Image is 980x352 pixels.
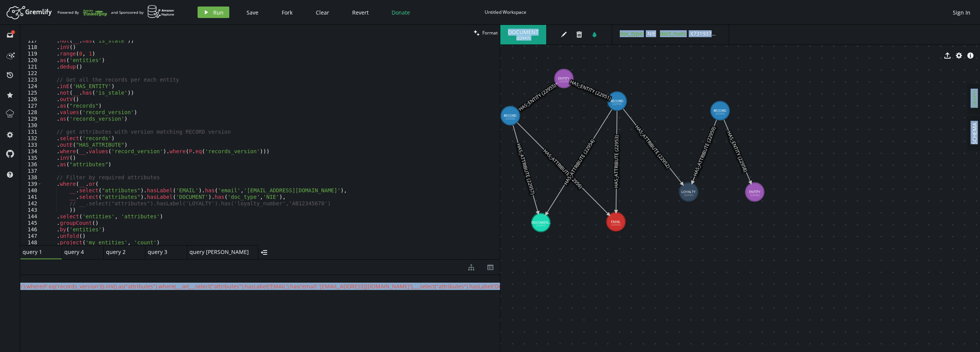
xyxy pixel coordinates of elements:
span: ( 22947 ) [516,36,530,41]
div: 133 [20,142,42,148]
tspan: (22937) [684,193,693,197]
tspan: EMAIL [611,219,621,224]
tspan: (22928) [506,117,515,120]
div: 117 [20,38,42,44]
div: 129 [20,116,42,122]
tspan: RECORD [504,113,517,118]
span: Run [213,9,224,16]
div: 144 [20,213,42,220]
div: Powered By [57,6,107,19]
div: 147 [20,233,42,239]
button: Save [241,7,264,18]
tspan: RECORD [611,99,623,103]
tspan: (22940) [750,193,759,197]
div: 127 [20,103,42,109]
div: 134 [20,148,42,155]
tspan: DOCUMEN... [531,220,550,225]
div: 124 [20,83,42,90]
span: GRAPH [971,90,978,108]
div: 135 [20,155,42,161]
tspan: ENTITY [749,190,760,194]
tspan: ENTITY [559,76,570,81]
label: doct_num : [660,30,687,37]
span: SCHEMA [971,123,978,144]
div: 119 [20,51,42,57]
button: Sign In [949,7,974,18]
tspan: (22942) [715,112,725,115]
div: 140 [20,187,42,194]
span: Clear [316,9,329,16]
div: 139 [20,181,42,187]
label: doc_type : [620,30,644,37]
button: Revert [346,7,374,18]
button: Format [471,25,500,41]
div: 122 [20,70,42,77]
div: Untitled Workspace [485,9,526,15]
div: 120 [20,57,42,64]
span: Sign In [953,9,970,16]
div: 137 [20,168,42,174]
div: 145 [20,220,42,226]
div: 118 [20,44,42,51]
tspan: (22935) [559,80,568,83]
div: and Sponsored by [111,5,175,20]
span: query 4 [64,249,95,255]
span: Revert [352,9,369,16]
text: HAS_ATTRIBUTE (22953) [613,135,620,188]
div: 143 [20,207,42,213]
div: 136 [20,161,42,168]
span: NIE [647,30,656,37]
div: 126 [20,96,42,103]
div: 138 [20,174,42,181]
span: Format [482,29,498,36]
span: query 3 [148,249,178,255]
span: Fork [282,9,292,16]
span: Donate [392,9,410,16]
div: 125 [20,90,42,96]
button: Fork [276,7,299,18]
div: 148 [20,239,42,246]
button: Donate [386,7,416,18]
button: Clear [310,7,335,18]
tspan: (22918) [612,102,622,106]
div: 131 [20,129,42,135]
span: query 2 [106,249,137,255]
div: 130 [20,122,42,129]
span: DOCUMENT [508,29,539,36]
span: query 1 [23,249,53,255]
tspan: (22925) [611,223,621,226]
div: 128 [20,109,42,116]
button: Run [198,7,229,18]
div: 142 [20,200,42,207]
span: X7319375P [690,30,718,37]
tspan: RECORD [714,108,726,113]
img: AWS Neptune [147,5,175,18]
div: 146 [20,226,42,233]
div: 132 [20,135,42,142]
div: 121 [20,64,42,70]
span: query [PERSON_NAME] [189,249,250,255]
div: 123 [20,77,42,83]
span: Save [247,9,258,16]
div: 141 [20,194,42,200]
tspan: LOYALTY [681,190,696,194]
tspan: (22947) [536,224,546,227]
